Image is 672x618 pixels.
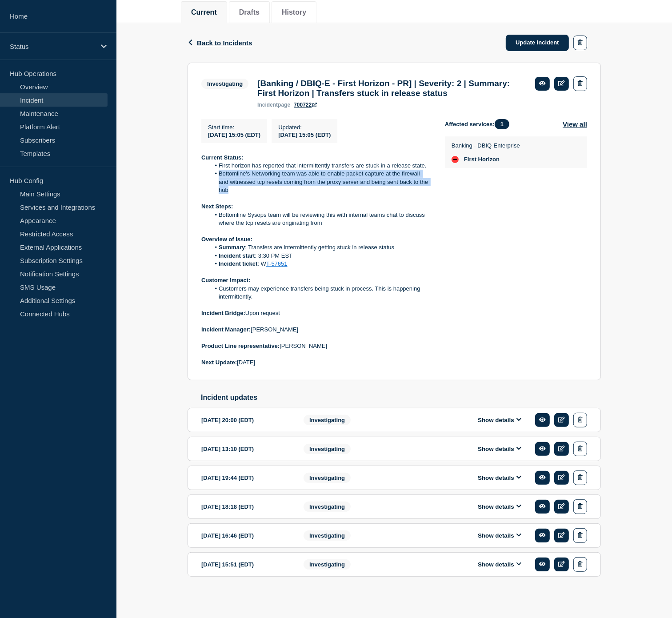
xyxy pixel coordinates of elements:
[278,124,331,131] p: Updated :
[506,35,569,51] a: Update incident
[197,39,252,47] span: Back to Incidents
[201,557,290,572] div: [DATE] 15:51 (EDT)
[201,359,431,367] p: [DATE]
[475,503,524,510] button: Show details
[219,260,257,267] strong: Incident ticket
[475,532,524,539] button: Show details
[304,444,351,454] span: Investigating
[278,131,331,138] div: [DATE] 15:05 (EDT)
[201,413,290,427] div: [DATE] 20:00 (EDT)
[464,156,500,163] span: First Horizon
[201,203,233,210] strong: Next Steps:
[191,8,217,16] button: Current
[210,243,431,251] li: : Transfers are intermittently getting stuck in release status
[239,8,260,16] button: Drafts
[304,530,351,541] span: Investigating
[475,474,524,482] button: Show details
[208,124,260,131] p: Start time :
[201,326,431,334] p: [PERSON_NAME]
[445,119,514,129] span: Affected services:
[475,561,524,568] button: Show details
[257,102,278,108] span: incident
[563,119,587,129] button: View all
[201,310,245,316] strong: Incident Bridge:
[201,394,601,402] h2: Incident updates
[210,170,431,194] li: Bottomline's Networking team was able to enable packet capture at the firewall and witnessed tcp ...
[475,445,524,453] button: Show details
[201,342,431,350] p: [PERSON_NAME]
[219,252,255,259] strong: Incident start
[257,79,526,98] h3: [Banking / DBIQ-E - First Horizon - PR] | Severity: 2 | Summary: First Horizon | Transfers stuck ...
[304,473,351,483] span: Investigating
[201,528,290,543] div: [DATE] 16:46 (EDT)
[201,470,290,485] div: [DATE] 19:44 (EDT)
[10,43,95,50] p: Status
[304,559,351,570] span: Investigating
[188,39,252,47] button: Back to Incidents
[304,502,351,512] span: Investigating
[210,211,431,227] li: Bottomline Sysops team will be reviewing this with internal teams chat to discuss where the tcp r...
[210,252,431,260] li: : 3:30 PM EST
[201,79,248,89] span: Investigating
[475,416,524,424] button: Show details
[304,415,351,425] span: Investigating
[201,442,290,456] div: [DATE] 13:10 (EDT)
[294,102,317,108] a: 700722
[495,119,509,129] span: 1
[257,102,290,108] p: page
[201,343,280,349] strong: Product Line representative:
[201,309,431,317] p: Upon request
[210,162,431,170] li: First horizon has reported that intermittently transfers are stuck in a release state.
[452,142,520,149] p: Banking - DBIQ-Enterprise
[201,154,244,161] strong: Current Status:
[219,244,245,251] strong: Summary
[208,132,260,138] span: [DATE] 15:05 (EDT)
[210,285,431,301] li: Customers may experience transfers being stuck in process. This is happening intermittently.
[452,156,459,163] div: down
[201,359,237,366] strong: Next Update:
[201,326,251,333] strong: Incident Manager:
[201,236,252,243] strong: Overview of issue:
[201,499,290,514] div: [DATE] 18:18 (EDT)
[282,8,306,16] button: History
[201,277,251,283] strong: Customer Impact:
[266,260,288,267] a: T-57651
[210,260,431,268] li: : W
